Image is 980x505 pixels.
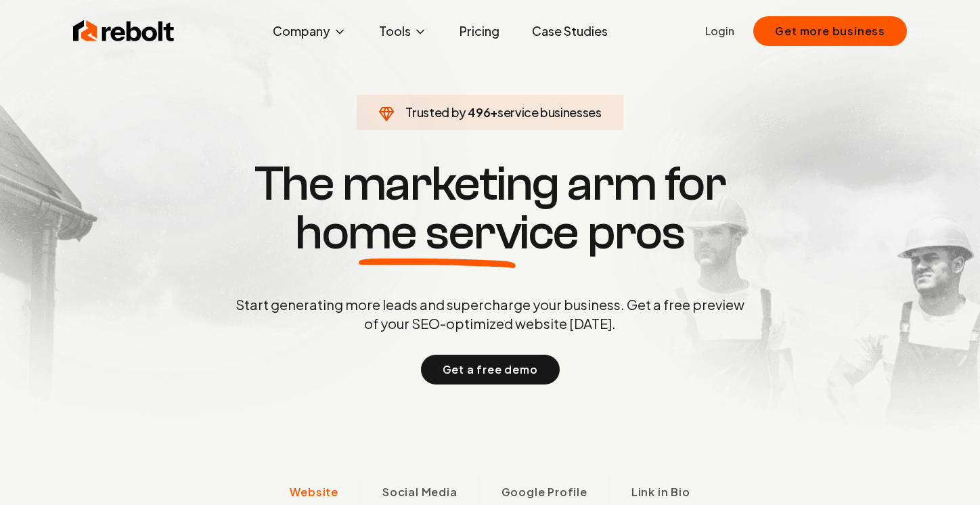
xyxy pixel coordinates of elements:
[521,18,619,45] a: Case Studies
[405,104,466,120] span: Trusted by
[502,484,587,500] span: Google Profile
[497,104,602,120] span: service businesses
[382,484,458,500] span: Social Media
[449,18,510,45] a: Pricing
[262,18,357,45] button: Company
[73,18,175,45] img: Rebolt Logo
[421,355,560,385] button: Get a free demo
[165,160,815,257] h1: The marketing arm for pros
[753,16,907,46] button: Get more business
[468,103,490,122] span: 496
[368,18,438,45] button: Tools
[233,295,747,333] p: Start generating more leads and supercharge your business. Get a free preview of your SEO-optimiz...
[295,208,579,257] span: home service
[490,104,497,120] span: +
[631,484,690,500] span: Link in Bio
[290,484,338,500] span: Website
[705,23,734,39] a: Login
